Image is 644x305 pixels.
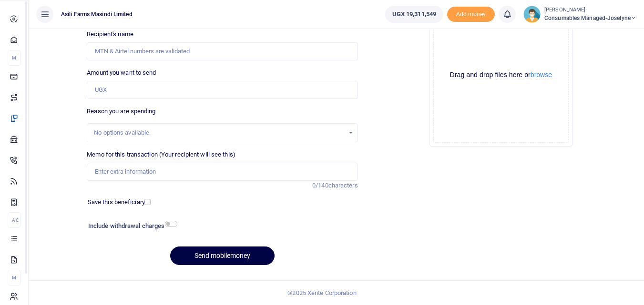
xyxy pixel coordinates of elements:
label: Memo for this transaction (Your recipient will see this) [87,150,235,159]
span: Add money [447,7,495,22]
label: Amount you want to send [87,68,156,78]
div: No options available. [94,128,344,138]
small: [PERSON_NAME] [544,6,636,14]
button: Send mobilemoney [170,246,275,265]
span: 0/140 [312,182,328,189]
li: Wallet ballance [381,6,447,23]
a: Add money [447,10,495,17]
a: UGX 19,311,549 [385,6,443,23]
label: Reason you are spending [87,107,155,116]
label: Recipient's name [87,30,133,39]
span: UGX 19,311,549 [392,10,436,19]
div: Drag and drop files here or [434,70,568,79]
input: MTN & Airtel numbers are validated [87,42,358,60]
div: File Uploader [429,4,572,147]
input: UGX [87,81,358,99]
img: profile-user [523,6,541,23]
li: M [8,270,20,285]
span: Consumables managed-Joselyne [544,14,636,22]
a: profile-user [PERSON_NAME] Consumables managed-Joselyne [523,6,636,23]
h6: Include withdrawal charges [88,222,173,230]
li: M [8,50,20,66]
button: browse [531,71,552,78]
span: characters [328,182,358,189]
input: Enter extra information [87,163,358,181]
span: Asili Farms Masindi Limited [57,10,136,19]
li: Toup your wallet [447,7,495,22]
li: Ac [8,212,20,228]
label: Save this beneficiary [88,197,145,207]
